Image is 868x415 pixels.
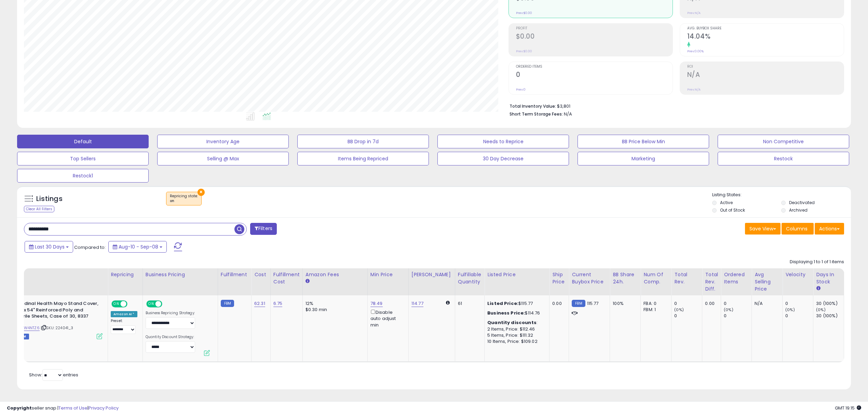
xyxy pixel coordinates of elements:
[720,207,745,213] label: Out of Stock
[157,152,289,165] button: Selling @ Max
[161,301,172,307] span: OFF
[510,102,839,110] li: $3,801
[487,300,544,307] div: $115.77
[411,271,452,278] div: [PERSON_NAME]
[572,271,607,285] div: Current Buybox Price
[516,27,673,30] span: Profit
[552,300,564,307] div: 0.00
[221,271,248,278] div: Fulfillment
[613,271,638,285] div: BB Share 24h.
[273,300,283,307] a: 6.75
[297,135,429,148] button: BB Drop in 7d
[816,285,820,292] small: Days In Stock.
[785,307,795,312] small: (0%)
[578,135,709,148] button: BB Price Below Min
[790,259,844,265] div: Displaying 1 to 1 of 1 items
[273,271,300,285] div: Fulfillment Cost
[306,307,362,313] div: $0.30 min
[112,301,121,307] span: ON
[687,71,844,80] h2: N/A
[835,405,861,411] span: 2025-10-9 19:15 GMT
[487,338,544,345] div: 10 Items, Price: $109.02
[782,223,814,235] button: Columns
[15,300,98,321] b: Cardinal Health Mayo Stand Cover, 23" x 54" Reinforced Poly and Sterile Sheets, Case of 30, 8337
[487,332,544,338] div: 5 Items, Price: $111.32
[254,271,268,278] div: Cost
[458,300,479,307] div: 61
[147,301,155,307] span: ON
[170,193,198,204] span: Repricing state :
[411,300,423,307] a: 114.77
[516,71,673,80] h2: 0
[487,271,546,278] div: Listed Price
[487,310,544,316] div: $114.76
[687,49,704,53] small: Prev: 0.00%
[250,223,277,235] button: Filters
[7,405,32,411] strong: Copyright
[718,152,849,165] button: Restock
[25,241,73,253] button: Last 30 Days
[306,300,362,307] div: 12%
[111,319,137,334] div: Preset:
[370,271,406,278] div: Min Price
[643,300,666,307] div: FBA: 0
[724,300,751,307] div: 0
[705,271,718,293] div: Total Rev. Diff.
[572,300,585,307] small: FBM
[516,49,532,53] small: Prev: $0.00
[724,271,749,285] div: Ordered Items
[297,152,429,165] button: Items Being Repriced
[111,271,140,278] div: Repricing
[674,313,702,319] div: 0
[816,271,841,285] div: Days In Stock
[564,111,572,117] span: N/A
[687,11,701,15] small: Prev: N/A
[35,243,65,250] span: Last 30 Days
[198,189,205,196] button: ×
[720,200,733,205] label: Active
[108,241,167,253] button: Aug-10 - Sep-08
[487,320,544,326] div: :
[789,207,808,213] label: Archived
[674,300,702,307] div: 0
[687,27,844,30] span: Avg. Buybox Share
[17,135,149,148] button: Default
[126,301,137,307] span: OFF
[724,313,751,319] div: 0
[552,271,566,285] div: Ship Price
[17,152,149,165] button: Top Sellers
[816,313,844,319] div: 30 (100%)
[146,271,215,278] div: Business Pricing
[789,200,815,205] label: Deactivated
[613,300,635,307] div: 100%
[370,300,383,307] a: 78.49
[785,313,813,319] div: 0
[41,325,73,331] span: | SKU: 224041_3
[487,326,544,332] div: 2 Items, Price: $112.46
[587,300,599,307] span: 115.77
[487,319,537,326] b: Quantity discounts
[89,405,119,411] a: Privacy Policy
[815,223,844,235] button: Actions
[674,271,699,285] div: Total Rev.
[58,405,87,411] a: Terms of Use
[306,278,310,284] small: Amazon Fees.
[724,307,733,312] small: (0%)
[516,32,673,42] h2: $0.00
[785,300,813,307] div: 0
[687,65,844,69] span: ROI
[755,300,777,307] div: N/A
[146,311,195,316] label: Business Repricing Strategy:
[14,325,40,331] a: B08BW4NTZ6
[370,308,403,328] div: Disable auto adjust min
[254,300,265,307] a: 62.31
[516,11,532,15] small: Prev: $0.00
[816,300,844,307] div: 30 (100%)
[437,152,569,165] button: 30 Day Decrease
[437,135,569,148] button: Needs to Reprice
[516,65,673,69] span: Ordered Items
[7,405,119,412] div: seller snap | |
[745,223,781,235] button: Save View
[755,271,779,293] div: Avg Selling Price
[785,271,810,278] div: Velocity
